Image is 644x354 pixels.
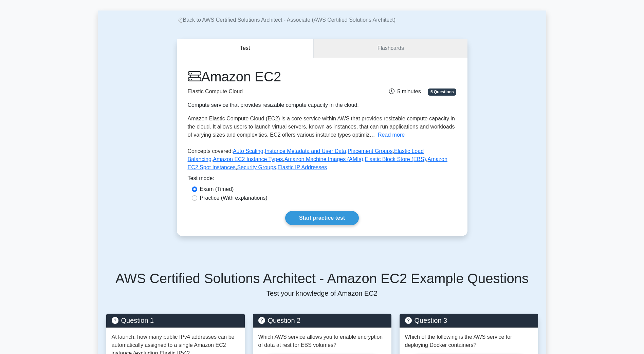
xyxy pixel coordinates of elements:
[188,147,457,174] p: Concepts covered: , , , , , , , , ,
[314,39,467,58] a: Flashcards
[188,174,457,185] div: Test mode:
[188,101,364,109] div: Compute service that provides resizable compute capacity in the cloud.
[177,39,314,58] button: Test
[188,87,364,96] p: Elastic Compute Cloud
[265,148,346,154] a: Instance Metadata and User Data
[112,316,239,324] h5: Question 1
[106,270,538,287] h5: AWS Certified Solutions Architect - Amazon EC2 Example Questions
[233,148,263,154] a: Auto Scaling
[258,333,386,349] p: Which AWS service allows you to enable encryption of data at rest for EBS volumes?
[365,156,426,162] a: Elastic Block Store (EBS)
[285,211,359,225] a: Start practice test
[188,116,455,138] span: Amazon Elastic Compute Cloud (EC2) is a core service within AWS that provides resizable compute c...
[284,156,363,162] a: Amazon Machine Images (AMIs)
[378,131,405,139] button: Read more
[389,88,421,94] span: 5 minutes
[177,17,396,23] a: Back to AWS Certified Solutions Architect - Associate (AWS Certified Solutions Architect)
[405,333,533,349] p: Which of the following is the AWS service for deploying Docker containers?
[258,316,386,324] h5: Question 2
[428,88,456,95] span: 5 Questions
[237,164,276,170] a: Security Groups
[348,148,393,154] a: Placement Groups
[188,68,364,85] h1: Amazon EC2
[200,194,268,202] label: Practice (With explanations)
[106,289,538,297] p: Test your knowledge of Amazon EC2
[200,185,234,193] label: Exam (Timed)
[405,316,533,324] h5: Question 3
[278,164,327,170] a: Elastic IP Addresses
[213,156,283,162] a: Amazon EC2 Instance Types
